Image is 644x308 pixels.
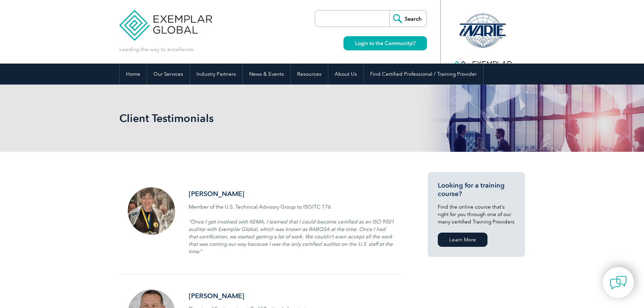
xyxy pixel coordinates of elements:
h3: Looking for a training course? [438,181,515,198]
a: Login to the Community [343,36,427,50]
a: News & Events [243,64,290,85]
h3: [PERSON_NAME] [189,190,395,198]
img: open_square.png [412,41,415,45]
a: Find Certified Professional / Training Provider [364,64,483,85]
input: Search [389,10,427,27]
a: Resources [291,64,328,85]
h1: Client Testimonials [119,112,379,125]
img: contact-chat.png [610,274,627,291]
p: Leading the way to excellence [119,46,193,53]
a: About Us [328,64,363,85]
a: Learn More [438,233,487,247]
i: “Once I got involved with KEMA, I learned that I could become certified as an ISO 9001 auditor wi... [189,219,394,255]
h3: [PERSON_NAME] [189,292,395,300]
a: Industry Partners [190,64,242,85]
p: Member of the U.S. Technical Advisory Group to ISO/TC 176 [189,203,395,218]
a: Home [120,64,147,85]
a: Our Services [147,64,190,85]
p: Find the online course that’s right for you through one of our many certified Training Providers [438,203,515,226]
